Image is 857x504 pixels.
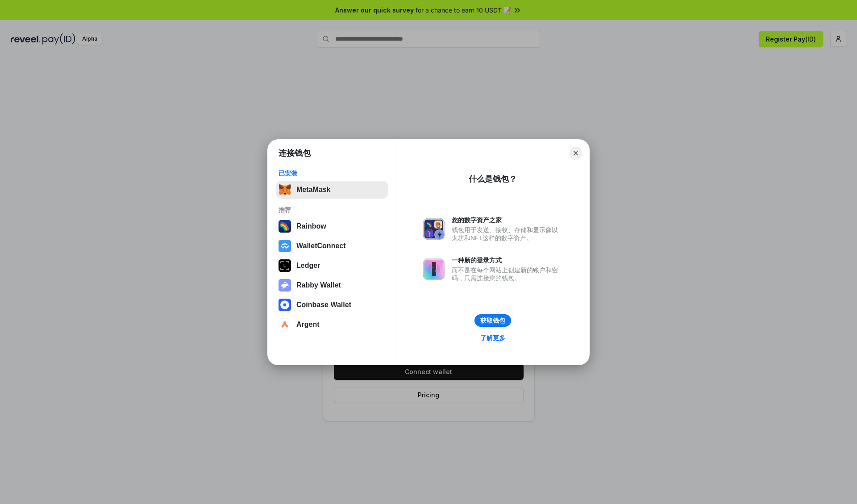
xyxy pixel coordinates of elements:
[480,317,505,325] div: 获取钱包
[276,316,388,333] button: Argent
[474,314,511,327] button: 获取钱包
[276,257,388,275] button: Ledger
[279,240,291,252] img: svg+xml,%3Csvg%20width%3D%2228%22%20height%3D%2228%22%20viewBox%3D%220%200%2028%2028%22%20fill%3D...
[452,216,562,224] div: 您的数字资产之家
[475,332,511,344] a: 了解更多
[452,266,562,282] div: 而不是在每个网站上创建新的账户和密码，只需连接您的钱包。
[423,258,445,280] img: svg+xml,%3Csvg%20xmlns%3D%22http%3A%2F%2Fwww.w3.org%2F2000%2Fsvg%22%20fill%3D%22none%22%20viewBox...
[276,237,388,255] button: WalletConnect
[276,217,388,235] button: Rainbow
[296,301,351,309] div: Coinbase Wallet
[570,147,582,159] button: Close
[296,262,320,270] div: Ledger
[279,169,385,177] div: 已安装
[279,279,291,292] img: svg+xml,%3Csvg%20xmlns%3D%22http%3A%2F%2Fwww.w3.org%2F2000%2Fsvg%22%20fill%3D%22none%22%20viewBox...
[279,206,385,214] div: 推荐
[480,334,505,342] div: 了解更多
[452,226,562,242] div: 钱包用于发送、接收、存储和显示像以太坊和NFT这样的数字资产。
[276,276,388,294] button: Rabby Wallet
[276,181,388,199] button: MetaMask
[296,222,326,230] div: Rainbow
[279,299,291,311] img: svg+xml,%3Csvg%20width%3D%2228%22%20height%3D%2228%22%20viewBox%3D%220%200%2028%2028%22%20fill%3D...
[279,318,291,331] img: svg+xml,%3Csvg%20width%3D%2228%22%20height%3D%2228%22%20viewBox%3D%220%200%2028%2028%22%20fill%3D...
[279,148,311,158] h1: 连接钱包
[296,281,341,289] div: Rabby Wallet
[452,256,562,264] div: 一种新的登录方式
[276,296,388,314] button: Coinbase Wallet
[296,186,330,194] div: MetaMask
[296,242,346,250] div: WalletConnect
[279,259,291,272] img: svg+xml,%3Csvg%20xmlns%3D%22http%3A%2F%2Fwww.w3.org%2F2000%2Fsvg%22%20width%3D%2228%22%20height%3...
[279,183,291,196] img: svg+xml,%3Csvg%20fill%3D%22none%22%20height%3D%2233%22%20viewBox%3D%220%200%2035%2033%22%20width%...
[296,321,320,329] div: Argent
[469,174,517,184] div: 什么是钱包？
[279,220,291,233] img: svg+xml,%3Csvg%20width%3D%22120%22%20height%3D%22120%22%20viewBox%3D%220%200%20120%20120%22%20fil...
[423,218,445,240] img: svg+xml,%3Csvg%20xmlns%3D%22http%3A%2F%2Fwww.w3.org%2F2000%2Fsvg%22%20fill%3D%22none%22%20viewBox...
